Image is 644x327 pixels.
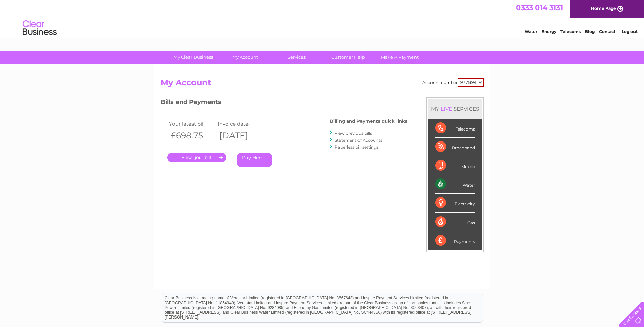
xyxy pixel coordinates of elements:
[22,18,57,38] img: logo.png
[162,4,483,33] div: Clear Business is a trading name of Verastar Limited (registered in [GEOGRAPHIC_DATA] No. 3667643...
[269,51,325,64] a: Services
[435,194,475,212] div: Electricity
[217,51,273,64] a: My Account
[372,51,428,64] a: Make A Payment
[585,29,595,34] a: Blog
[161,97,407,109] h3: Bills and Payments
[435,175,475,194] div: Water
[161,78,484,91] h2: My Account
[560,29,581,34] a: Telecoms
[541,29,556,34] a: Energy
[516,3,563,12] a: 0333 014 3131
[435,138,475,156] div: Broadband
[525,29,537,34] a: Water
[622,29,638,34] a: Log out
[167,128,216,142] th: £698.75
[237,153,272,167] a: Pay Here
[320,51,376,64] a: Customer Help
[165,51,221,64] a: My Clear Business
[422,78,484,87] div: Account number
[439,106,454,112] div: LIVE
[335,138,382,143] a: Statement of Accounts
[167,153,226,162] a: .
[216,128,265,142] th: [DATE]
[435,119,475,138] div: Telecoms
[330,119,407,124] h4: Billing and Payments quick links
[335,131,372,136] a: View previous bills
[435,156,475,175] div: Mobile
[167,119,216,128] td: Your latest bill
[216,119,265,128] td: Invoice date
[435,213,475,231] div: Gas
[435,231,475,250] div: Payments
[335,144,379,150] a: Paperless bill settings
[428,99,482,119] div: MY SERVICES
[599,29,615,34] a: Contact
